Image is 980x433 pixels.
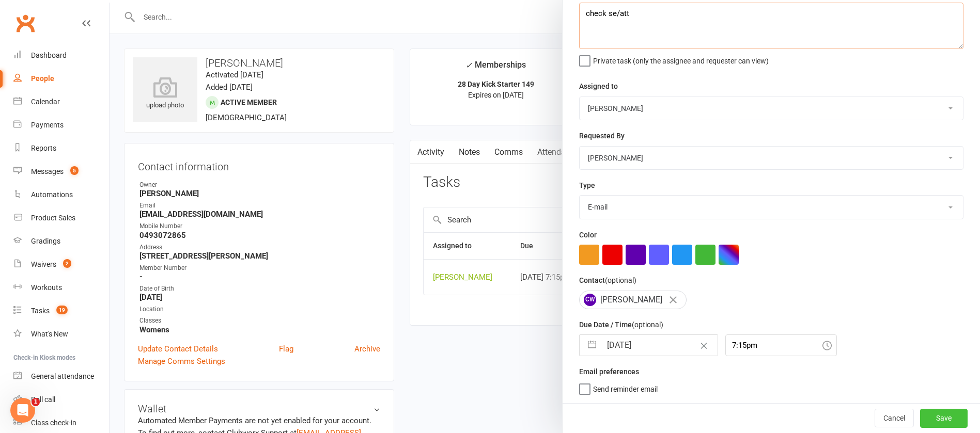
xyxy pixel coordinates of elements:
[13,206,109,230] a: Product Sales
[13,67,109,90] a: People
[31,121,64,129] div: Payments
[13,137,109,160] a: Reports
[593,53,769,65] span: Private task (only the assignee and requester can view)
[10,398,35,423] iframe: Intercom live chat
[31,372,94,380] div: General attendance
[579,81,618,92] label: Assigned to
[579,366,639,377] label: Email preferences
[31,395,55,404] div: Roll call
[13,114,109,137] a: Payments
[695,335,713,355] button: Clear Date
[31,214,75,222] div: Product Sales
[593,381,658,393] span: Send reminder email
[31,167,64,175] div: Messages
[584,294,596,306] span: CW
[31,98,60,106] div: Calendar
[579,291,687,309] div: [PERSON_NAME]
[632,320,663,329] small: (optional)
[579,130,625,141] label: Requested By
[579,180,595,191] label: Type
[579,229,597,240] label: Color
[13,388,109,411] a: Roll call
[13,160,109,183] a: Messages 5
[31,330,68,338] div: What's New
[13,299,109,323] a: Tasks 19
[579,3,963,49] textarea: check se/att
[31,237,60,245] div: Gradings
[13,90,109,114] a: Calendar
[31,283,62,292] div: Workouts
[579,319,663,330] label: Due Date / Time
[56,306,68,314] span: 19
[920,409,968,427] button: Save
[31,144,56,152] div: Reports
[13,253,109,276] a: Waivers 2
[12,10,38,36] a: Clubworx
[31,260,56,268] div: Waivers
[13,365,109,388] a: General attendance kiosk mode
[32,398,40,406] span: 1
[13,44,109,67] a: Dashboard
[31,419,76,427] div: Class check-in
[13,276,109,299] a: Workouts
[875,409,914,427] button: Cancel
[13,183,109,206] a: Automations
[605,276,636,284] small: (optional)
[70,166,79,175] span: 5
[31,51,67,59] div: Dashboard
[31,74,54,83] div: People
[31,307,50,315] div: Tasks
[13,323,109,346] a: What's New
[63,259,71,268] span: 2
[579,275,636,286] label: Contact
[13,230,109,253] a: Gradings
[31,190,73,199] div: Automations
